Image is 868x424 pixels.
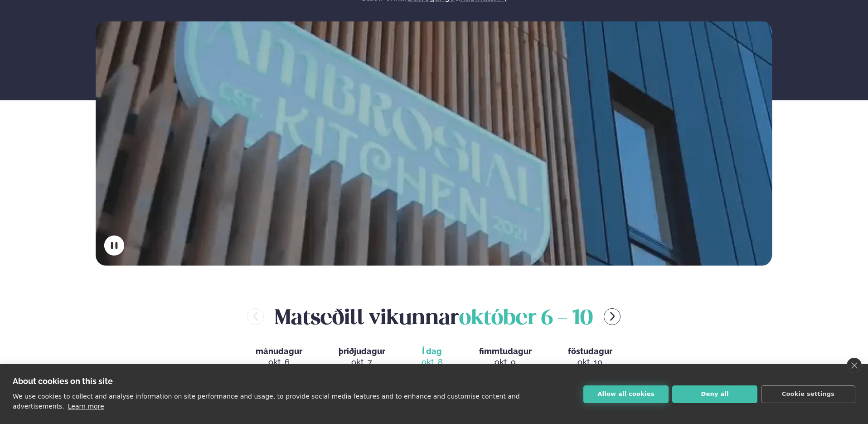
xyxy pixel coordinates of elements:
button: menu-btn-right [604,308,621,325]
button: föstudagur okt. 10 [561,342,620,372]
span: þriðjudagur [339,346,385,356]
div: okt. 10 [568,357,612,368]
button: mánudagur okt. 6 [248,342,310,372]
div: okt. 7 [339,357,385,368]
a: Learn more [68,403,104,410]
strong: About cookies on this site [13,376,113,386]
h2: Matseðill vikunnar [275,302,593,331]
button: Allow all cookies [583,385,669,403]
div: okt. 6 [256,357,302,368]
p: We use cookies to collect and analyse information on site performance and usage, to provide socia... [13,393,520,410]
div: okt. 8 [422,357,443,368]
span: mánudagur [256,346,302,356]
button: Í dag okt. 8 [414,342,450,372]
span: föstudagur [568,346,612,356]
span: fimmtudagur [479,346,532,356]
button: fimmtudagur okt. 9 [472,342,539,372]
button: Cookie settings [761,385,855,403]
button: menu-btn-left [247,308,264,325]
button: þriðjudagur okt. 7 [331,342,393,372]
span: Í dag [422,346,443,357]
button: Deny all [672,385,757,403]
span: október 6 - 10 [459,309,593,329]
a: close [847,358,862,373]
div: okt. 9 [479,357,532,368]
